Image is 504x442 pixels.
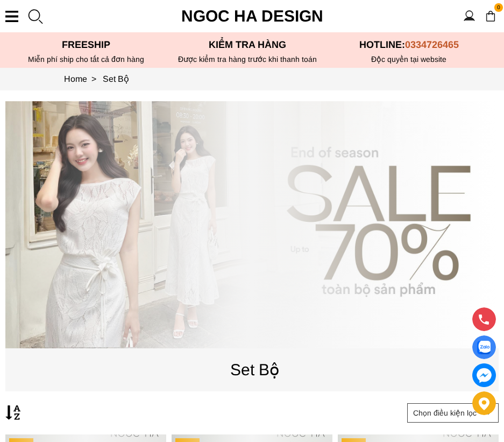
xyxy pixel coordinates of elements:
span: 0334726465 [405,39,459,50]
span: > [87,74,101,83]
img: Display image [477,341,491,354]
p: Set Bộ [5,357,504,382]
a: messenger [472,363,496,387]
p: Hotline: [328,39,489,51]
div: Miễn phí ship cho tất cả đơn hàng [5,55,167,64]
img: img-CART-ICON-ksit0nf1 [485,10,496,22]
a: Ngoc Ha Design [172,3,333,29]
font: Kiểm tra hàng [209,39,286,50]
a: Link to Set Bộ [103,74,129,83]
p: Freeship [5,39,167,51]
h6: Độc quyền tại website [328,55,489,64]
a: Display image [472,335,496,359]
a: Link to Home [64,74,103,83]
span: 0 [494,3,503,12]
p: Được kiểm tra hàng trước khi thanh toán [167,55,328,64]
